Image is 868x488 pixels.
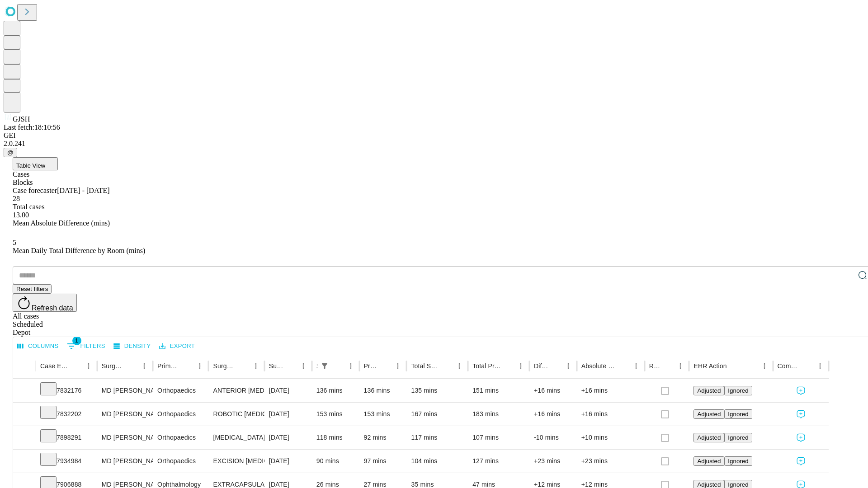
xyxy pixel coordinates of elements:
[549,360,562,372] button: Sort
[13,115,30,123] span: GJSH
[344,360,357,372] button: Menu
[364,450,402,473] div: 97 mins
[581,379,640,402] div: +16 mins
[728,387,748,394] span: Ignored
[18,454,31,469] button: Expand
[472,426,525,449] div: 107 mins
[40,450,93,473] div: 7934984
[697,434,721,441] span: Adjusted
[213,379,259,402] div: ANTERIOR [MEDICAL_DATA] TOTAL HIP
[157,339,197,353] button: Export
[40,362,69,370] div: Case Epic Id
[297,360,310,372] button: Menu
[411,426,463,449] div: 117 mins
[213,426,259,449] div: [MEDICAL_DATA] MEDIAL AND LATERAL MENISCECTOMY
[728,360,741,372] button: Sort
[250,360,262,372] button: Menu
[13,247,145,254] span: Mean Daily Total Difference by Room (mins)
[102,426,148,449] div: MD [PERSON_NAME] [PERSON_NAME]
[70,360,82,372] button: Sort
[534,362,548,370] div: Difference
[693,409,724,419] button: Adjusted
[13,195,20,202] span: 28
[534,379,572,402] div: +16 mins
[102,379,148,402] div: MD [PERSON_NAME] [PERSON_NAME]
[102,362,124,370] div: Surgeon Name
[318,360,331,372] button: Show filters
[693,386,724,395] button: Adjusted
[111,339,153,353] button: Density
[697,411,721,418] span: Adjusted
[697,481,721,488] span: Adjusted
[440,360,453,372] button: Sort
[801,360,814,372] button: Sort
[581,426,640,449] div: +10 mins
[724,409,752,419] button: Ignored
[4,148,17,157] button: @
[102,450,148,473] div: MD [PERSON_NAME] [PERSON_NAME]
[213,450,259,473] div: EXCISION [MEDICAL_DATA] WRIST
[581,403,640,426] div: +16 mins
[18,430,31,446] button: Expand
[4,140,864,148] div: 2.0.241
[630,360,642,372] button: Menu
[269,379,307,402] div: [DATE]
[40,426,93,449] div: 7898291
[316,362,317,370] div: Scheduled In Room Duration
[72,336,81,345] span: 1
[102,403,148,426] div: MD [PERSON_NAME] [PERSON_NAME]
[697,387,721,394] span: Adjusted
[157,403,204,426] div: Orthopaedics
[379,360,392,372] button: Sort
[318,360,331,372] div: 1 active filter
[364,362,378,370] div: Predicted In Room Duration
[364,403,402,426] div: 153 mins
[7,149,14,156] span: @
[534,450,572,473] div: +23 mins
[13,203,44,211] span: Total cases
[13,294,77,312] button: Refresh data
[40,403,93,426] div: 7832202
[778,362,800,370] div: Comments
[392,360,404,372] button: Menu
[728,434,748,441] span: Ignored
[502,360,514,372] button: Sort
[269,362,283,370] div: Surgery Date
[18,383,31,399] button: Expand
[316,450,355,473] div: 90 mins
[364,426,402,449] div: 92 mins
[4,123,60,131] span: Last fetch: 18:10:56
[269,450,307,473] div: [DATE]
[674,360,687,372] button: Menu
[814,360,826,372] button: Menu
[157,379,204,402] div: Orthopaedics
[728,411,748,418] span: Ignored
[693,362,726,370] div: EHR Action
[724,456,752,466] button: Ignored
[661,360,674,372] button: Sort
[82,360,95,372] button: Menu
[213,362,236,370] div: Surgery Name
[157,450,204,473] div: Orthopaedics
[411,403,463,426] div: 167 mins
[40,379,93,402] div: 7832176
[284,360,297,372] button: Sort
[693,433,724,442] button: Adjusted
[534,426,572,449] div: -10 mins
[138,360,151,372] button: Menu
[316,379,355,402] div: 136 mins
[534,403,572,426] div: +16 mins
[13,211,29,219] span: 13.00
[125,360,138,372] button: Sort
[181,360,193,372] button: Sort
[13,239,16,246] span: 5
[316,403,355,426] div: 153 mins
[758,360,771,372] button: Menu
[562,360,575,372] button: Menu
[65,339,108,353] button: Show filters
[316,426,355,449] div: 118 mins
[32,304,73,312] span: Refresh data
[157,426,204,449] div: Orthopaedics
[581,362,616,370] div: Absolute Difference
[13,219,110,227] span: Mean Absolute Difference (mins)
